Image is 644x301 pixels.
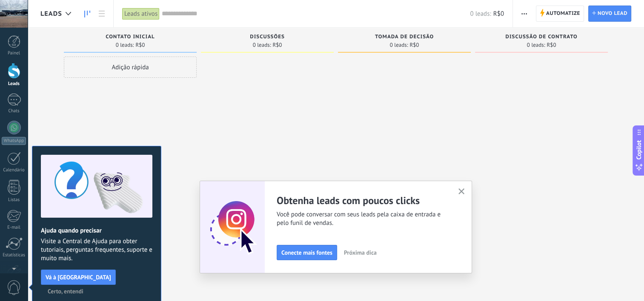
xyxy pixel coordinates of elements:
span: 0 leads: [116,43,134,48]
div: Leads ativos [122,8,160,20]
div: Tomada de decisão [342,34,467,41]
span: Leads [40,10,62,18]
a: Automatize [536,6,584,22]
a: Leads [80,6,94,22]
div: Calendário [2,168,26,173]
span: 0 leads: [253,43,271,48]
div: Chats [2,108,26,114]
h2: Ajuda quando precisar [41,227,152,235]
span: Próxima dica [344,250,377,256]
button: Vá à [GEOGRAPHIC_DATA] [41,270,116,285]
button: Próxima dica [340,246,381,259]
span: Novo lead [598,6,627,21]
span: Automatize [546,6,580,21]
span: R$0 [493,10,504,18]
div: Listas [2,197,26,203]
span: Discussão de contrato [505,34,577,40]
span: Conecte mais fontes [281,250,332,256]
button: Conecte mais fontes [277,245,337,260]
div: Discussões [205,34,329,41]
button: Certo, entendi [44,285,87,298]
div: WhatsApp [2,137,26,145]
span: R$0 [547,43,556,48]
span: Visite a Central de Ajuda para obter tutoriais, perguntas frequentes, suporte e muito mais. [41,237,152,263]
div: Contato inicial [68,34,192,41]
span: Certo, entendi [48,288,83,294]
span: Vá à [GEOGRAPHIC_DATA] [46,274,111,280]
div: Discussão de contrato [479,34,604,41]
div: E-mail [2,225,26,230]
div: Estatísticas [2,253,26,258]
div: Adição rápida [64,57,197,78]
span: 0 leads: [470,10,491,18]
span: R$0 [409,43,419,48]
span: Você pode conversar com seus leads pela caixa de entrada e pelo funil de vendas. [277,210,448,227]
button: Mais [518,6,530,22]
span: 0 leads: [527,43,545,48]
span: Tomada de decisão [375,34,434,40]
div: Painel [2,51,26,56]
span: 0 leads: [390,43,408,48]
div: Leads [2,81,26,87]
a: Lista [94,6,109,22]
span: R$0 [135,43,145,48]
a: Novo lead [588,6,631,22]
span: Copilot [635,140,643,160]
span: R$0 [272,43,282,48]
span: Contato inicial [106,34,155,40]
span: Discussões [250,34,285,40]
h2: Obtenha leads com poucos clicks [277,194,448,207]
